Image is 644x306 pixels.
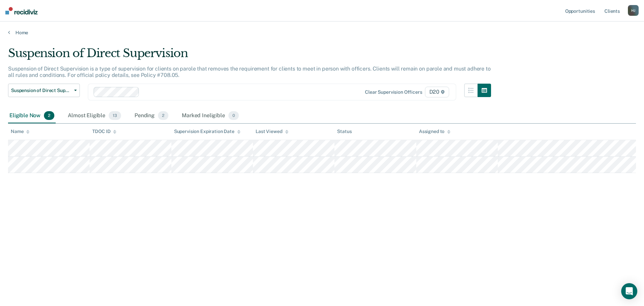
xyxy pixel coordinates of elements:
[628,5,639,16] div: H J
[174,129,240,134] div: Supervision Expiration Date
[44,111,54,120] span: 2
[8,46,491,65] div: Suspension of Direct Supervision
[419,129,450,134] div: Assigned to
[180,108,240,123] div: Marked Ineligible0
[228,111,239,120] span: 0
[158,111,168,120] span: 2
[425,87,449,97] span: D20
[5,7,38,14] img: Recidiviz
[8,65,491,78] p: Suspension of Direct Supervision is a type of supervision for clients on parole that removes the ...
[8,30,636,36] a: Home
[133,108,170,123] div: Pending2
[8,84,80,97] button: Suspension of Direct Supervision
[256,129,288,134] div: Last Viewed
[365,89,422,95] div: Clear supervision officers
[66,108,122,123] div: Almost Eligible13
[8,108,56,123] div: Eligible Now2
[92,129,116,134] div: TDOC ID
[337,129,352,134] div: Status
[621,283,637,299] div: Open Intercom Messenger
[628,5,639,16] button: HJ
[11,88,71,93] span: Suspension of Direct Supervision
[109,111,121,120] span: 13
[11,129,30,134] div: Name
